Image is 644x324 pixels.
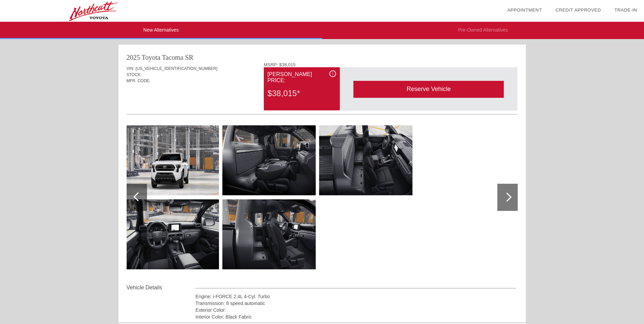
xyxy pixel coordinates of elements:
span: VIN: [127,66,134,71]
div: i [329,70,336,77]
span: [US_VEHICLE_IDENTIFICATION_NUMBER] [135,66,217,71]
div: Engine: i-FORCE 2.4L 4-Cyl. Turbo [196,293,516,300]
div: MSRP: $38,015 [264,62,518,67]
div: Interior Color: Black Fabric [196,313,516,320]
a: Trade-In [614,7,637,13]
span: STOCK: [127,72,142,77]
div: Reserve Vehicle [353,81,504,97]
a: Appointment [507,7,542,13]
a: Credit Approved [555,7,601,13]
div: 2025 Toyota Tacoma [127,53,184,62]
div: SR [185,53,193,62]
div: [PERSON_NAME] Price: [268,70,336,85]
div: Vehicle Details [127,284,196,292]
img: fa6d7de9fa1c37dae723eef3b453374d.png [319,125,412,195]
img: 87fc5d3bc2881d663a2a02a70382b4e8.png [126,125,219,195]
div: $38,015* [268,85,336,102]
img: 02b23ad3df376c6cce4ff00ed8dc74e8.png [126,199,219,269]
div: Transmission: 8 speed automatic [196,300,516,307]
div: Quoted on [DATE] 9:27:23 AM [127,94,518,105]
img: 77141ea42058bacf4d97ba7e63a16e0d.png [222,125,316,195]
span: MFR. CODE: [127,78,151,83]
div: Exterior Color: [196,307,516,313]
img: 0571c606c74d4be15d2da9dfa3e24334.png [222,199,316,269]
